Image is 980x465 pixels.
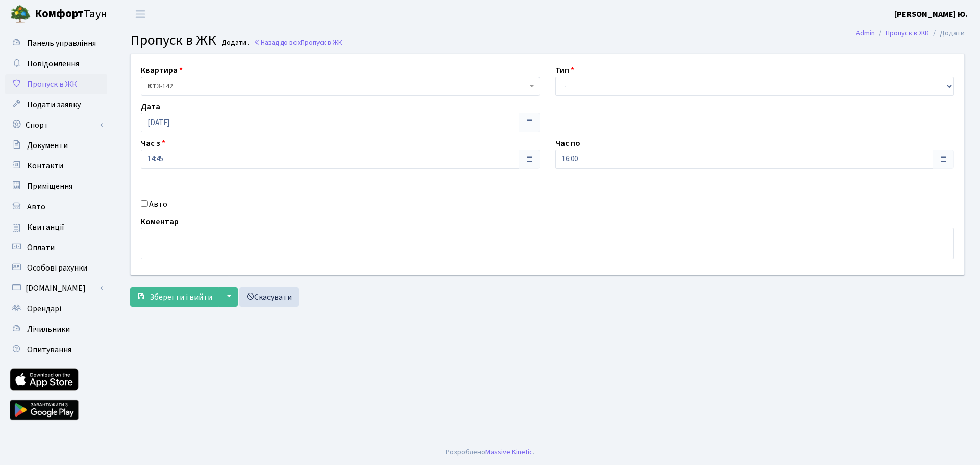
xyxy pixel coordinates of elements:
[894,8,968,20] a: [PERSON_NAME] Ю.
[27,222,64,233] span: Квитанції
[27,38,96,49] span: Панель управління
[886,28,929,38] a: Пропуск в ЖК
[148,81,157,91] b: КТ
[555,137,580,150] label: Час по
[27,242,55,253] span: Оплати
[446,447,534,458] div: Розроблено .
[5,115,107,135] a: Спорт
[27,262,87,274] span: Особові рахунки
[141,137,165,150] label: Час з
[5,197,107,217] a: Авто
[5,339,107,360] a: Опитування
[27,58,79,69] span: Повідомлення
[555,64,574,77] label: Тип
[856,28,875,38] a: Admin
[5,319,107,339] a: Лічильники
[27,160,63,172] span: Контакти
[239,287,299,307] a: Скасувати
[141,101,160,113] label: Дата
[219,39,249,47] small: Додати .
[301,38,342,47] span: Пропуск в ЖК
[5,54,107,74] a: Повідомлення
[27,344,71,355] span: Опитування
[841,22,980,44] nav: breadcrumb
[27,201,45,212] span: Авто
[27,303,61,314] span: Орендарі
[5,176,107,197] a: Приміщення
[148,81,527,91] span: <b>КТ</b>&nbsp;&nbsp;&nbsp;&nbsp;3-142
[5,237,107,258] a: Оплати
[254,38,342,47] a: Назад до всіхПропуск в ЖК
[130,30,216,51] span: Пропуск в ЖК
[5,94,107,115] a: Подати заявку
[929,28,965,39] li: Додати
[5,156,107,176] a: Контакти
[149,198,167,210] label: Авто
[5,258,107,278] a: Особові рахунки
[27,79,77,90] span: Пропуск в ЖК
[27,181,72,192] span: Приміщення
[27,140,68,151] span: Документи
[10,4,31,25] img: logo.png
[5,74,107,94] a: Пропуск в ЖК
[35,6,107,23] span: Таун
[35,6,84,22] b: Комфорт
[130,287,219,307] button: Зберегти і вийти
[5,217,107,237] a: Квитанції
[5,278,107,299] a: [DOMAIN_NAME]
[141,77,540,96] span: <b>КТ</b>&nbsp;&nbsp;&nbsp;&nbsp;3-142
[128,6,153,22] button: Переключити навігацію
[150,291,212,303] span: Зберегти і вийти
[5,299,107,319] a: Орендарі
[485,447,533,457] a: Massive Kinetic
[141,215,179,228] label: Коментар
[5,135,107,156] a: Документи
[141,64,183,77] label: Квартира
[5,33,107,54] a: Панель управління
[27,324,70,335] span: Лічильники
[27,99,81,110] span: Подати заявку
